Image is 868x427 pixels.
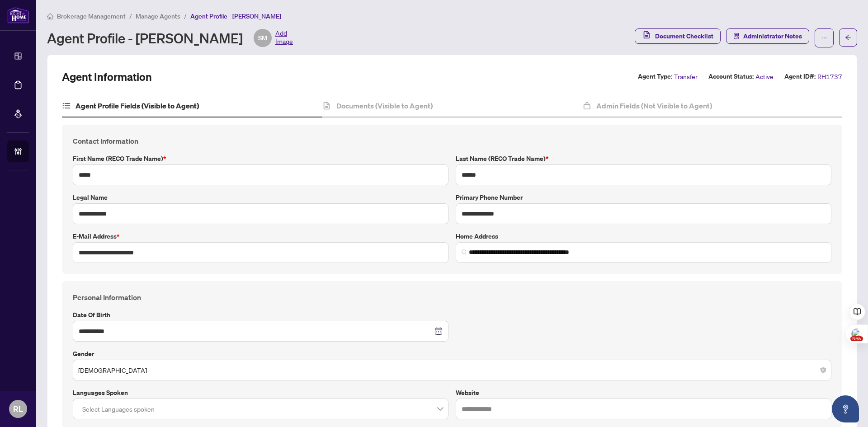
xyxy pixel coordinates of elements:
[73,349,831,359] label: Gender
[456,154,831,164] label: Last Name (RECO Trade Name)
[821,35,827,41] span: ellipsis
[47,13,53,19] span: home
[726,28,809,44] button: Administrator Notes
[73,310,448,320] label: Date of Birth
[596,100,712,111] h4: Admin Fields (Not Visible to Agent)
[258,33,267,43] span: SM
[832,395,859,422] button: Open asap
[462,249,467,255] img: search_icon
[7,7,29,23] img: logo
[733,33,740,39] span: solution
[708,71,754,82] label: Account Status:
[784,71,816,82] label: Agent ID#:
[755,71,774,82] span: Active
[190,12,281,20] span: Agent Profile - [PERSON_NAME]
[743,29,802,43] span: Administrator Notes
[674,71,698,82] span: Transfer
[336,100,433,111] h4: Documents (Visible to Agent)
[635,28,721,44] button: Document Checklist
[73,154,448,164] label: First Name (RECO Trade Name)
[845,34,851,41] span: arrow-left
[184,11,187,21] li: /
[456,388,831,398] label: Website
[73,292,831,303] h4: Personal Information
[73,231,448,241] label: E-mail Address
[275,29,293,47] span: Add Image
[73,388,448,398] label: Languages spoken
[638,71,672,82] label: Agent Type:
[73,136,831,146] h4: Contact Information
[73,192,448,202] label: Legal Name
[62,70,152,84] h2: Agent Information
[456,231,831,241] label: Home Address
[817,71,842,82] span: RH1737
[456,192,831,202] label: Primary Phone Number
[78,361,826,379] span: Female
[821,367,826,373] span: close-circle
[129,11,132,21] li: /
[75,100,199,111] h4: Agent Profile Fields (Visible to Agent)
[47,29,293,47] div: Agent Profile - [PERSON_NAME]
[13,403,23,415] span: RL
[655,29,713,43] span: Document Checklist
[57,12,126,20] span: Brokerage Management
[136,12,180,20] span: Manage Agents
